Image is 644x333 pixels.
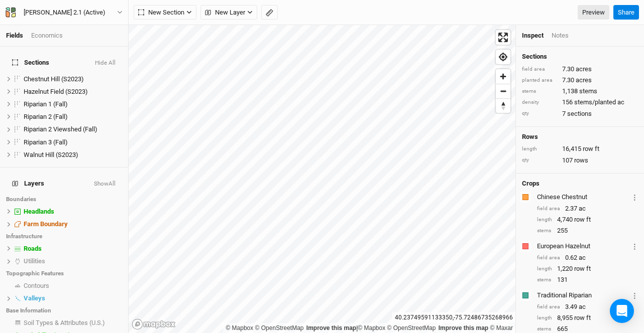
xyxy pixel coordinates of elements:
[6,32,23,39] a: Fields
[522,133,638,141] h4: Rows
[631,191,638,203] button: Crop Usage
[610,299,634,323] div: Open Intercom Messenger
[24,113,68,120] span: Riparian 2 (Fall)
[24,208,54,215] span: Headlands
[496,84,510,98] button: Zoom out
[358,324,385,331] a: Mapbox
[522,180,540,188] h4: Crops
[134,5,196,20] button: New Section
[255,324,304,331] a: OpenStreetMap
[537,302,638,311] div: 3.49
[31,31,63,40] div: Economics
[579,302,586,311] span: ac
[226,323,513,333] div: |
[574,313,591,322] span: row ft
[537,205,560,213] div: field area
[613,5,639,20] button: Share
[24,125,97,133] span: Riparian 2 Viewshed (Fall)
[522,77,557,84] div: planted area
[24,208,122,216] div: Headlands
[5,7,123,18] button: [PERSON_NAME] 2.1 (Active)
[24,294,122,302] div: Valleys
[537,265,552,273] div: length
[24,282,49,289] span: Contours
[24,100,68,108] span: Riparian 1 (Fall)
[24,319,122,327] div: Soil Types & Attributes (U.S.)
[24,151,78,158] span: Walnut Hill (S2023)
[24,88,122,96] div: Hazelnut Field (S2023)
[578,5,609,20] a: Preview
[490,324,513,331] a: Maxar
[576,65,592,74] span: acres
[522,53,638,61] h4: Sections
[537,275,638,284] div: 131
[496,69,510,84] button: Zoom in
[496,50,510,64] button: Find my location
[439,324,488,331] a: Improve this map
[24,257,45,265] span: Utilities
[522,76,638,85] div: 7.30
[522,65,638,74] div: 7.30
[537,226,638,235] div: 255
[522,99,557,106] div: density
[24,151,122,159] div: Walnut Hill (S2023)
[522,66,557,73] div: field area
[200,5,257,20] button: New Layer
[24,138,68,146] span: Riparian 3 (Fall)
[24,8,105,18] div: [PERSON_NAME] 2.1 (Active)
[24,245,42,252] span: Roads
[522,87,638,96] div: 1,138
[94,60,116,67] button: Hide All
[522,156,557,164] div: qty
[537,313,638,322] div: 8,955
[24,8,105,18] div: Rosy Meadows 2.1 (Active)
[537,254,560,262] div: field area
[24,220,68,228] span: Farm Boundary
[24,282,122,290] div: Contours
[522,88,557,95] div: stems
[496,99,510,113] span: Reset bearing to north
[567,109,592,118] span: sections
[522,31,544,40] div: Inspect
[24,125,122,133] div: Riparian 2 Viewshed (Fall)
[24,294,45,302] span: Valleys
[583,144,599,153] span: row ft
[24,75,84,83] span: Chestnut Hill (S2023)
[129,25,515,333] canvas: Map
[205,8,245,18] span: New Layer
[12,59,49,67] span: Sections
[537,193,629,202] div: Chinese Chestnut
[261,5,278,20] button: Shortcut: M
[579,253,586,262] span: ac
[24,319,105,326] span: Soil Types & Attributes (U.S.)
[24,113,122,121] div: Riparian 2 (Fall)
[574,264,591,273] span: row ft
[522,109,638,118] div: 7
[537,204,638,213] div: 2.37
[537,276,552,284] div: stems
[24,75,122,83] div: Chestnut Hill (S2023)
[24,220,122,228] div: Farm Boundary
[576,76,592,85] span: acres
[552,31,569,40] div: Notes
[496,84,510,98] span: Zoom out
[537,242,629,251] div: European Hazelnut
[132,318,176,330] a: Mapbox logo
[537,264,638,273] div: 1,220
[574,98,624,107] span: stems/planted ac
[93,181,116,188] button: ShowAll
[537,227,552,235] div: stems
[522,98,638,107] div: 156
[522,156,638,165] div: 107
[496,98,510,113] button: Reset bearing to north
[387,324,436,331] a: OpenStreetMap
[522,144,638,153] div: 16,415
[522,110,557,117] div: qty
[537,216,552,224] div: length
[537,303,560,311] div: field area
[226,324,253,331] a: Mapbox
[496,30,510,45] span: Enter fullscreen
[631,289,638,301] button: Crop Usage
[138,8,184,18] span: New Section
